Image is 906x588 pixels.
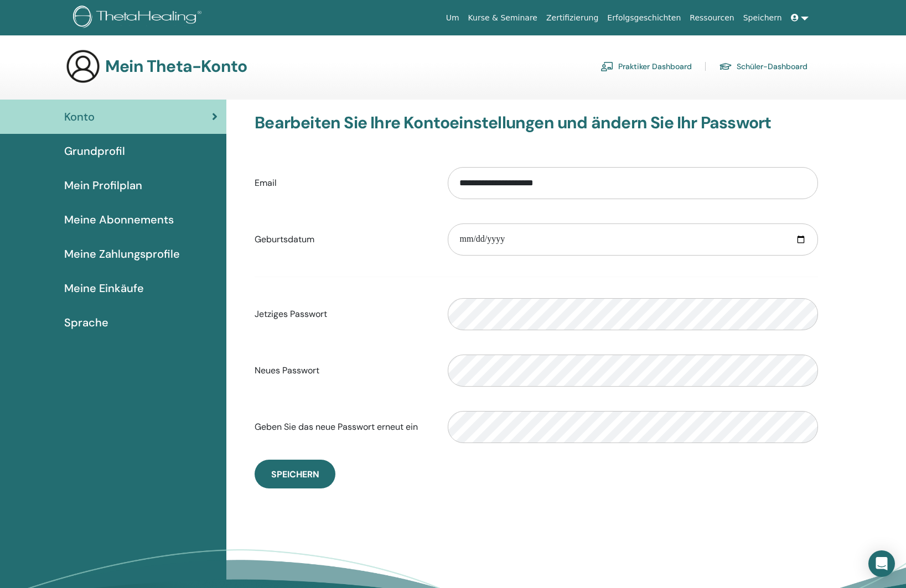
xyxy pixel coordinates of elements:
[73,6,205,30] img: logo.png
[246,173,439,194] label: Email
[868,550,895,577] div: Open Intercom Messenger
[464,8,542,28] a: Kurse & Seminare
[542,8,603,28] a: Zertifizierung
[246,417,439,438] label: Geben Sie das neue Passwort erneut ein
[271,469,319,480] span: Speichern
[255,113,818,133] h3: Bearbeiten Sie Ihre Kontoeinstellungen und ändern Sie Ihr Passwort
[719,58,807,75] a: Schüler-Dashboard
[64,246,180,262] span: Meine Zahlungsprofile
[246,304,439,325] label: Jetziges Passwort
[442,8,464,28] a: Um
[64,314,108,331] span: Sprache
[255,460,335,488] button: Speichern
[246,229,439,250] label: Geburtsdatum
[64,108,95,125] span: Konto
[246,360,439,381] label: Neues Passwort
[65,49,101,84] img: generic-user-icon.jpg
[739,8,786,28] a: Speichern
[685,8,738,28] a: Ressourcen
[603,8,685,28] a: Erfolgsgeschichten
[64,211,174,228] span: Meine Abonnements
[105,56,247,76] h3: Mein Theta-Konto
[64,280,144,296] span: Meine Einkäufe
[600,58,692,75] a: Praktiker Dashboard
[600,61,614,71] img: chalkboard-teacher.svg
[64,177,142,194] span: Mein Profilplan
[719,62,732,71] img: graduation-cap.svg
[64,143,125,159] span: Grundprofil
